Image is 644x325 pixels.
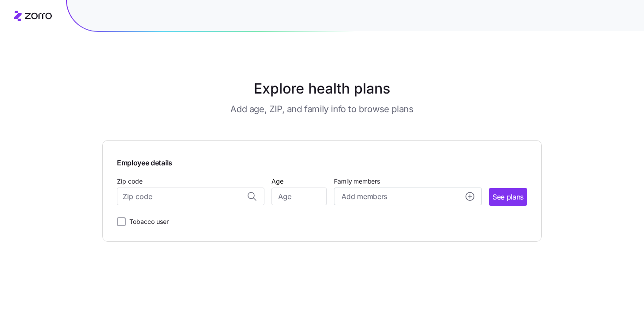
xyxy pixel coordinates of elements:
span: See plans [493,192,524,203]
h3: Add age, ZIP, and family info to browse plans [230,103,413,115]
h1: Explore health plans [124,78,520,99]
span: Family members [334,177,481,186]
label: Tobacco user [126,216,169,227]
label: Age [272,176,283,186]
input: Age [272,188,327,205]
svg: add icon [466,192,474,201]
span: Employee details [117,155,172,168]
button: See plans [489,188,527,206]
button: Add membersadd icon [334,188,481,205]
input: Zip code [117,188,264,205]
label: Zip code [117,176,143,186]
span: Add members [341,191,387,202]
